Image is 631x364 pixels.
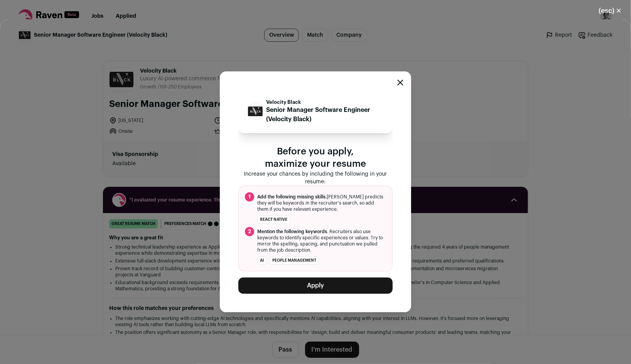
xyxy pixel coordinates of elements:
span: Mention the following keywords [257,229,327,234]
button: Apply [238,278,393,294]
li: People management [270,256,319,265]
p: Velocity Black [266,99,383,105]
span: [PERSON_NAME] predicts they will be keywords in the recruiter's search, so add them if you have r... [257,194,386,212]
img: 84f582aab26836006c91ca510dcf2f904c167f992772a48d0ac0d02e460338f9.jpg [248,107,263,116]
span: 2 [245,227,254,236]
p: Increase your chances by including the following in your resume: [238,170,393,186]
button: Close modal [589,2,631,19]
p: Before you apply, maximize your resume [238,146,393,170]
span: . Recruiters also use keywords to identify specific experiences or values. Try to mirror the spel... [257,229,386,253]
li: React Native [257,215,290,224]
li: AI [257,256,267,265]
button: Close modal [397,80,403,86]
span: 1 [245,192,254,201]
span: Add the following missing skills. [257,195,327,199]
p: Senior Manager Software Engineer (Velocity Black) [266,105,383,124]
